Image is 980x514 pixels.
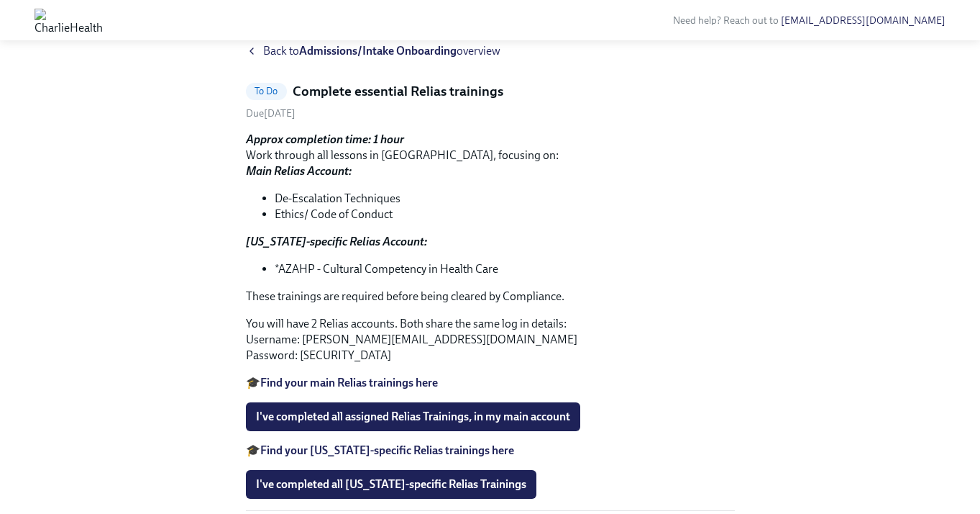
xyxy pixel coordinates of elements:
span: I've completed all [US_STATE]-specific Relias Trainings [256,477,526,492]
li: *AZAHP - Cultural Competency in Health Care [275,261,735,277]
a: Back toAdmissions/Intake Onboardingoverview [246,43,735,59]
span: Need help? Reach out to [673,14,945,27]
button: I've completed all [US_STATE]-specific Relias Trainings [246,470,536,499]
span: Friday, August 22nd 2025, 10:00 am [246,107,296,120]
span: Back to overview [263,43,500,59]
p: 🎓 [246,375,735,391]
p: Work through all lessons in [GEOGRAPHIC_DATA], focusing on: [246,132,735,179]
strong: Approx completion time: 1 hour [246,132,404,146]
span: I've completed all assigned Relias Trainings, in my main account [256,410,570,424]
a: [EMAIL_ADDRESS][DOMAIN_NAME] [781,14,945,27]
button: I've completed all assigned Relias Trainings, in my main account [246,402,580,431]
h5: Complete essential Relias trainings [293,82,503,101]
p: You will have 2 Relias accounts. Both share the same log in details: Username: [PERSON_NAME][EMAI... [246,316,735,364]
strong: [US_STATE]-specific Relias Account: [246,235,427,248]
p: These trainings are required before being cleared by Compliance. [246,289,735,305]
strong: Admissions/Intake Onboarding [299,44,457,58]
a: Find your main Relias trainings here [260,376,438,389]
img: CharlieHealth [35,9,103,32]
strong: Main Relias Account: [246,164,352,178]
span: To Do [246,86,287,96]
li: De-Escalation Techniques [275,191,735,207]
a: Find your [US_STATE]-specific Relias trainings here [260,443,514,457]
li: Ethics/ Code of Conduct [275,207,735,222]
p: 🎓 [246,443,735,459]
